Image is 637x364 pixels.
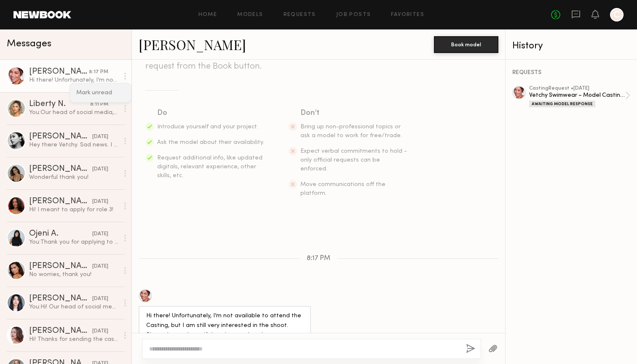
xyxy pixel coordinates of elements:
[29,100,90,109] div: Liberty N.
[336,12,371,18] a: Job Posts
[29,133,92,141] div: [PERSON_NAME]
[29,68,89,76] div: [PERSON_NAME]
[7,39,51,49] span: Messages
[29,165,92,173] div: [PERSON_NAME]
[92,165,108,173] div: [DATE]
[29,109,119,117] div: You: Our head of social media, who is handling this casting and photoshoot, is currently out of o...
[29,76,119,84] div: Hi there! Unfortunately, I’m not available to attend the Casting, but I am still very interested ...
[157,107,265,119] div: Do
[300,124,402,138] span: Bring up non-professional topics or ask a model to work for free/trade.
[529,86,630,107] a: castingRequest •[DATE]Vetchy Swimwear – Model Casting CallAwaiting Model Response
[29,141,119,149] div: Hey there Vetchy. Sad news. I had a booking this week. I would have been. Yet it got pushed back....
[198,12,217,18] a: Home
[139,35,246,53] a: [PERSON_NAME]
[29,327,92,335] div: [PERSON_NAME]
[92,198,108,206] div: [DATE]
[29,271,119,279] div: No worries, thank you!
[307,255,330,262] span: 8:17 PM
[434,40,498,48] a: Book model
[529,91,625,99] div: Vetchy Swimwear – Model Casting Call
[29,262,92,271] div: [PERSON_NAME]
[610,8,624,21] a: C
[29,173,119,181] div: Wonderful thank you!
[146,311,303,350] div: Hi there! Unfortunately, I’m not available to attend the Casting, but I am still very interested ...
[29,206,119,214] div: Hi! I meant to apply for role 3!
[29,197,92,206] div: [PERSON_NAME]
[529,101,595,107] div: Awaiting Model Response
[512,70,630,76] div: REQUESTS
[29,238,119,246] div: You: Thank you for applying to [PERSON_NAME]’s upcoming casting and photoshoot! We are currently ...
[284,12,316,18] a: Requests
[92,133,108,141] div: [DATE]
[92,230,108,238] div: [DATE]
[90,101,108,109] div: 8:11 PM
[89,68,108,76] div: 8:17 PM
[391,12,424,18] a: Favorites
[434,36,498,53] button: Book model
[237,12,263,18] a: Models
[512,41,630,51] div: History
[157,155,262,178] span: Request additional info, like updated digitals, relevant experience, other skills, etc.
[92,295,108,303] div: [DATE]
[157,140,264,145] span: Ask the model about their availability.
[29,295,92,303] div: [PERSON_NAME]
[70,83,131,102] div: Mark unread
[157,124,258,130] span: Introduce yourself and your project.
[29,335,119,343] div: Hi! Thanks for sending the casting request! I just checked out Vetchy’s website and it looks like...
[300,107,408,119] div: Don’t
[92,327,108,335] div: [DATE]
[29,303,119,311] div: You: Hi! Our head of social media, who is handling this casting and photoshoot, is currently out ...
[529,86,625,91] div: casting Request • [DATE]
[300,149,407,172] span: Expect verbal commitments to hold - only official requests can be enforced.
[92,263,108,271] div: [DATE]
[29,230,92,238] div: Ojeni A.
[300,182,385,196] span: Move communications off the platform.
